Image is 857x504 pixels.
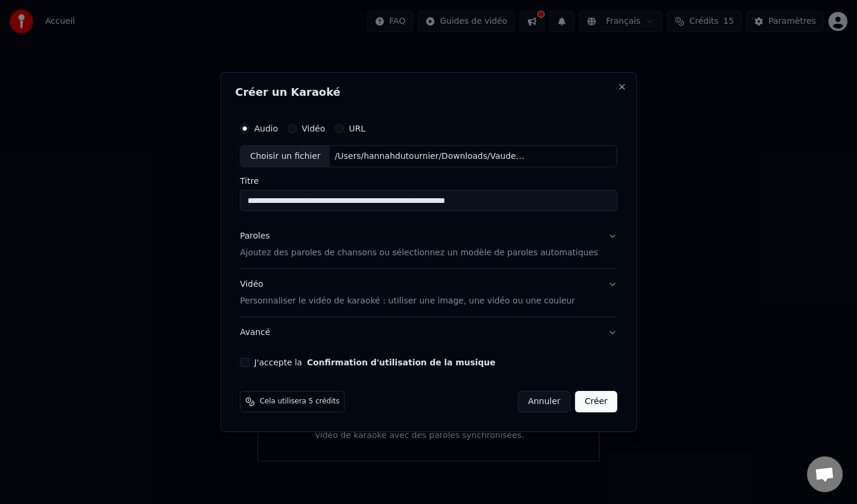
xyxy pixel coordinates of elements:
[235,87,622,98] h2: Créer un Karaoké
[330,151,533,162] div: /Users/hannahdutournier/Downloads/Vaudeville Smash ft. [PERSON_NAME] - [PERSON_NAME] (Official Vi...
[240,231,270,243] div: Paroles
[254,124,278,133] label: Audio
[307,358,496,367] button: J'accepte la
[240,317,617,348] button: Avancé
[518,391,570,412] button: Annuler
[240,221,617,269] button: ParolesAjoutez des paroles de chansons ou sélectionnez un modèle de paroles automatiques
[240,279,575,308] div: Vidéo
[302,124,325,133] label: Vidéo
[240,146,330,167] div: Choisir un fichier
[240,295,575,307] p: Personnaliser le vidéo de karaoké : utiliser une image, une vidéo ou une couleur
[349,124,365,133] label: URL
[240,248,598,259] p: Ajoutez des paroles de chansons ou sélectionnez un modèle de paroles automatiques
[254,358,495,367] label: J'accepte la
[240,177,617,186] label: Titre
[240,270,617,317] button: VidéoPersonnaliser le vidéo de karaoké : utiliser une image, une vidéo ou une couleur
[575,391,617,412] button: Créer
[259,397,339,406] span: Cela utilisera 5 crédits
